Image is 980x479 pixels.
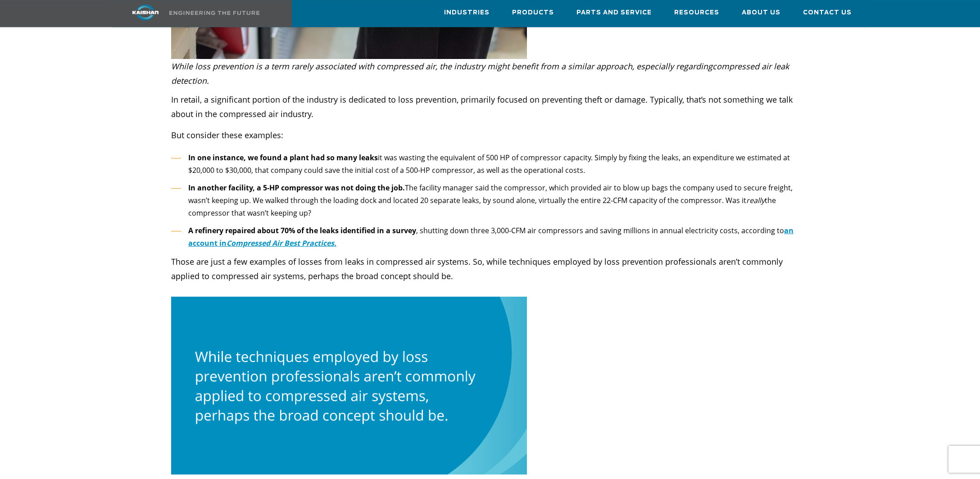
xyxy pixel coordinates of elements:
p: In retail, a significant portion of the industry is dedicated to loss prevention, primarily focus... [171,92,809,121]
img: kaishan logo [112,5,179,20]
b: In one instance, we found a plant had so many leaks [188,153,378,163]
a: Industries [444,0,490,25]
i: Compressed Air Best Practices. [227,238,336,248]
b: A refinery repaired about 70% of the leaks identified in a survey [188,226,416,235]
span: About Us [742,8,780,18]
i: really [746,195,765,205]
p: Those are just a few examples of losses from leaks in compressed air systems. So, while technique... [171,254,809,283]
p: But consider these examples: [171,128,809,142]
li: it was wasting the equivalent of 500 HP of compressor capacity. Simply by fixing the leaks, an ex... [171,151,809,177]
a: Resources [674,0,719,25]
i: . [207,75,209,86]
b: In another facility, a 5-HP compressor was not doing the job. [188,183,405,193]
span: Industries [444,8,490,18]
span: Contact Us [803,8,852,18]
img: Engineering the future [169,11,259,15]
a: Parts and Service [576,0,652,25]
span: Parts and Service [576,8,652,18]
img: compressed air systems [171,297,527,474]
i: While loss prevention is a term rarely associated with compressed air, the industry might benefit... [171,61,712,72]
a: About Us [742,0,780,25]
li: The facility manager said the compressor, which provided air to blow up bags the company used to ... [171,181,809,220]
span: Products [512,8,554,18]
li: , shutting down three 3,000-CFM air compressors and saving millions in annual electricity costs, ... [171,224,809,250]
span: Resources [674,8,719,18]
a: Products [512,0,554,25]
a: Contact Us [803,0,852,25]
